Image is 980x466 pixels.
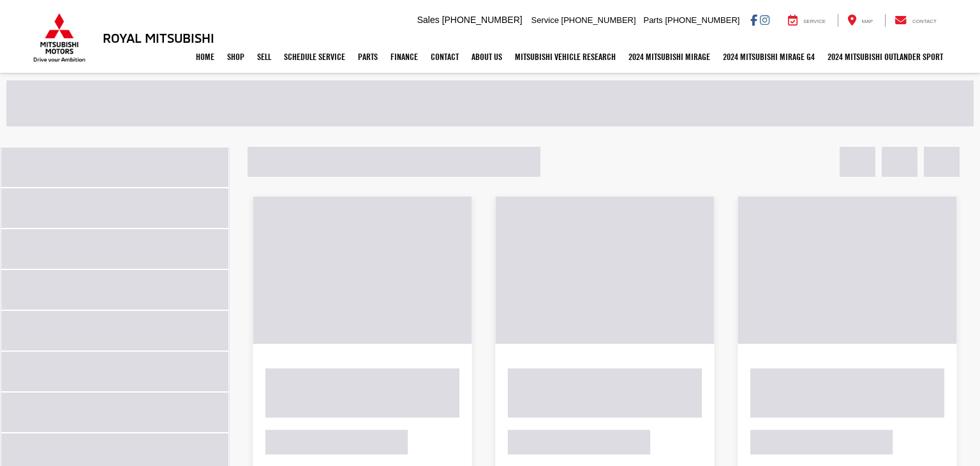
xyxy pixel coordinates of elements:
a: Shop [221,41,251,73]
a: 2024 Mitsubishi Mirage G4 [716,41,821,73]
a: Facebook: Click to visit our Facebook page [750,15,757,25]
a: Sell [251,41,278,73]
a: Schedule Service: Opens in a new tab [278,41,352,73]
span: Service [803,19,826,24]
a: Home [189,41,221,73]
a: Contact [885,14,946,27]
h3: Royal Mitsubishi [103,31,214,45]
span: Service [531,15,559,25]
a: Instagram: Click to visit our Instagram page [760,15,769,25]
span: Parts [643,15,662,25]
a: 2024 Mitsubishi Mirage [622,41,716,73]
span: Map [862,19,873,24]
span: Sales [417,15,440,25]
a: Service [778,14,835,27]
img: Mitsubishi [31,13,88,63]
a: About Us [465,41,509,73]
span: [PHONE_NUMBER] [561,15,636,25]
a: Contact [424,41,465,73]
span: [PHONE_NUMBER] [665,15,739,25]
a: Map [838,14,882,27]
a: Finance [384,41,424,73]
a: 2024 Mitsubishi Outlander SPORT [821,41,949,73]
a: Mitsubishi Vehicle Research [509,41,622,73]
span: [PHONE_NUMBER] [442,15,523,25]
span: Contact [912,19,937,24]
a: Parts: Opens in a new tab [352,41,384,73]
